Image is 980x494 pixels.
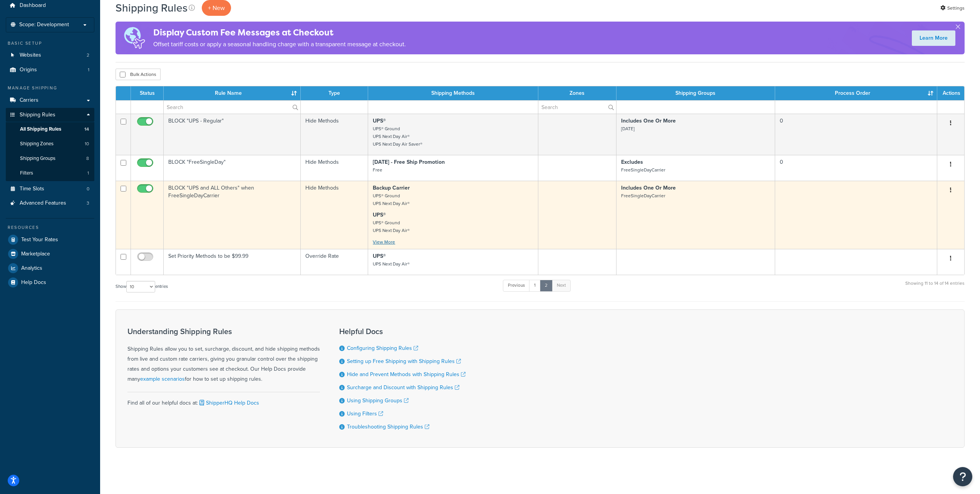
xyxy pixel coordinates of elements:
strong: [DATE] - Free Ship Promotion [373,158,445,166]
a: Next [552,280,571,291]
a: Shipping Rules [6,108,94,122]
a: Hide and Prevent Methods with Shipping Rules [347,370,466,378]
span: Marketplace [21,251,50,257]
th: Rule Name : activate to sort column ascending [164,86,301,100]
span: 8 [86,155,89,162]
li: Filters [6,166,94,180]
small: UPS® Ground UPS Next Day Air® [373,192,410,207]
span: 0 [87,186,89,192]
input: Search [538,101,616,114]
a: example scenarios [140,375,185,383]
td: Override Rate [301,249,369,275]
a: Origins 1 [6,63,94,77]
li: Advanced Features [6,196,94,210]
h1: Shipping Rules [116,0,188,15]
strong: UPS® [373,117,386,125]
small: [DATE] [621,125,635,132]
a: Filters 1 [6,166,94,180]
strong: Backup Carrier [373,184,410,192]
span: Advanced Features [20,200,66,207]
span: Time Slots [20,186,44,192]
span: Dashboard [20,2,46,9]
h3: Helpful Docs [339,327,466,336]
a: Carriers [6,93,94,108]
li: Websites [6,48,94,62]
th: Actions [937,86,964,100]
span: Filters [20,170,33,176]
h4: Display Custom Fee Messages at Checkout [153,26,406,39]
a: Using Filters [347,410,383,418]
a: Setting up Free Shipping with Shipping Rules [347,357,461,365]
a: Help Docs [6,276,94,289]
button: Bulk Actions [116,69,161,80]
li: Shipping Rules [6,108,94,181]
a: Marketplace [6,247,94,261]
a: Advanced Features 3 [6,196,94,210]
span: Carriers [20,97,39,104]
div: Find all of our helpful docs at: [127,392,320,408]
a: Shipping Groups 8 [6,151,94,166]
li: Shipping Groups [6,151,94,166]
small: FreeSingleDayCarrier [621,166,665,173]
td: Hide Methods [301,114,369,155]
li: Origins [6,63,94,77]
span: 1 [88,67,89,73]
th: Process Order : activate to sort column ascending [775,86,937,100]
td: 0 [775,114,937,155]
li: Test Your Rates [6,233,94,247]
span: Shipping Groups [20,155,55,162]
span: Scope: Development [19,22,69,28]
span: Help Docs [21,279,46,286]
span: All Shipping Rules [20,126,61,133]
a: Troubleshooting Shipping Rules [347,423,429,431]
a: Learn More [912,30,955,46]
td: BLOCK "UPS and ALL Others" when FreeSingleDayCarrier [164,181,301,249]
a: Previous [503,280,530,291]
span: Websites [20,52,41,59]
th: Zones [538,86,616,100]
a: Configuring Shipping Rules [347,344,418,352]
span: 2 [87,52,89,59]
a: Shipping Zones 10 [6,137,94,151]
select: Showentries [126,281,155,292]
small: UPS Next Day Air® [373,260,410,267]
li: All Shipping Rules [6,122,94,136]
strong: UPS® [373,211,386,219]
small: Free [373,166,382,173]
li: Shipping Zones [6,137,94,151]
th: Shipping Methods [368,86,538,100]
li: Analytics [6,261,94,275]
small: UPS® Ground UPS Next Day Air® [373,219,410,234]
span: Shipping Zones [20,141,54,147]
img: duties-banner-06bc72dcb5fe05cb3f9472aba00be2ae8eb53ab6f0d8bb03d382ba314ac3c341.png [116,22,153,54]
a: 2 [540,280,553,291]
span: Origins [20,67,37,73]
td: 0 [775,155,937,181]
div: Resources [6,224,94,231]
td: Hide Methods [301,181,369,249]
td: BLOCK "UPS - Regular" [164,114,301,155]
span: 14 [84,126,89,133]
label: Show entries [116,281,168,292]
a: Using Shipping Groups [347,397,409,405]
p: Offset tariff costs or apply a seasonal handling charge with a transparent message at checkout. [153,39,406,50]
th: Type [301,86,369,100]
strong: UPS® [373,252,386,260]
a: Settings [940,3,965,13]
span: Shipping Rules [20,112,55,118]
span: Analytics [21,265,42,272]
span: 3 [87,200,89,207]
a: 1 [529,280,541,291]
td: BLOCK "FreeSingleDay" [164,155,301,181]
a: Websites 2 [6,48,94,62]
button: Open Resource Center [953,467,972,486]
a: All Shipping Rules 14 [6,122,94,136]
th: Status [131,86,164,100]
a: View More [373,239,395,245]
strong: Includes One Or More [621,184,676,192]
th: Shipping Groups [616,86,775,100]
a: ShipperHQ Help Docs [198,399,259,407]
